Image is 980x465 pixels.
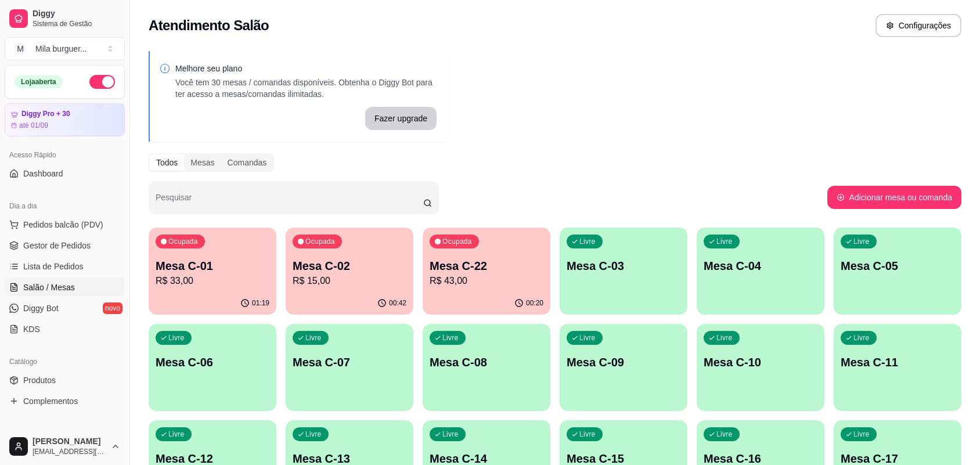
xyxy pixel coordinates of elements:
[15,75,63,88] div: Loja aberta
[293,258,406,274] p: Mesa C-02
[430,274,543,288] p: R$ 43,00
[5,164,125,183] a: Dashboard
[579,333,596,343] p: Livre
[252,298,269,308] p: 01:19
[5,236,125,255] a: Gestor de Pedidos
[5,37,125,60] button: Select a team
[5,299,125,318] a: Diggy Botnovo
[305,333,322,343] p: Livre
[149,324,276,411] button: LivreMesa C-06
[853,333,870,343] p: Livre
[305,237,335,246] p: Ocupada
[293,354,406,370] p: Mesa C-07
[286,228,413,315] button: OcupadaMesa C-02R$ 15,0000:42
[156,258,269,274] p: Mesa C-01
[5,146,125,164] div: Acesso Rápido
[23,302,59,314] span: Diggy Bot
[221,154,273,171] div: Comandas
[430,354,543,370] p: Mesa C-08
[716,333,733,343] p: Livre
[704,354,817,370] p: Mesa C-10
[175,77,437,100] p: Você tem 30 mesas / comandas disponíveis. Obtenha o Diggy Bot para ter acesso a mesas/comandas il...
[579,237,596,246] p: Livre
[33,447,106,456] span: [EMAIL_ADDRESS][DOMAIN_NAME]
[23,282,75,293] span: Salão / Mesas
[841,258,954,274] p: Mesa C-05
[156,196,423,208] input: Pesquisar
[5,215,125,234] button: Pedidos balcão (PDV)
[560,324,687,411] button: LivreMesa C-09
[442,430,459,439] p: Livre
[853,430,870,439] p: Livre
[33,9,120,19] span: Diggy
[5,371,125,390] a: Produtos
[423,324,550,411] button: LivreMesa C-08
[5,103,125,136] a: Diggy Pro + 30até 01/09
[175,63,437,74] p: Melhore seu plano
[716,237,733,246] p: Livre
[834,324,961,411] button: LivreMesa C-11
[33,19,120,28] span: Sistema de Gestão
[293,274,406,288] p: R$ 15,00
[23,240,91,251] span: Gestor de Pedidos
[841,354,954,370] p: Mesa C-11
[15,43,26,55] span: M
[184,154,221,171] div: Mesas
[875,14,961,37] button: Configurações
[89,75,115,89] button: Alterar Status
[156,274,269,288] p: R$ 33,00
[149,16,269,35] h2: Atendimento Salão
[560,228,687,315] button: LivreMesa C-03
[827,186,961,209] button: Adicionar mesa ou comanda
[5,197,125,215] div: Dia a dia
[365,107,437,130] button: Fazer upgrade
[23,261,84,272] span: Lista de Pedidos
[442,333,459,343] p: Livre
[5,257,125,276] a: Lista de Pedidos
[21,110,70,118] article: Diggy Pro + 30
[5,320,125,338] a: KDS
[526,298,543,308] p: 00:20
[149,228,276,315] button: OcupadaMesa C-01R$ 33,0001:19
[430,258,543,274] p: Mesa C-22
[5,432,125,460] button: [PERSON_NAME][EMAIL_ADDRESS][DOMAIN_NAME]
[23,168,63,179] span: Dashboard
[834,228,961,315] button: LivreMesa C-05
[305,430,322,439] p: Livre
[23,374,56,386] span: Produtos
[716,430,733,439] p: Livre
[168,333,185,343] p: Livre
[19,121,48,130] article: até 01/09
[567,354,680,370] p: Mesa C-09
[23,395,78,407] span: Complementos
[150,154,184,171] div: Todos
[156,354,269,370] p: Mesa C-06
[697,324,824,411] button: LivreMesa C-10
[5,352,125,371] div: Catálogo
[168,430,185,439] p: Livre
[5,278,125,297] a: Salão / Mesas
[423,228,550,315] button: OcupadaMesa C-22R$ 43,0000:20
[697,228,824,315] button: LivreMesa C-04
[168,237,198,246] p: Ocupada
[389,298,406,308] p: 00:42
[704,258,817,274] p: Mesa C-04
[33,437,106,447] span: [PERSON_NAME]
[286,324,413,411] button: LivreMesa C-07
[5,5,125,33] a: DiggySistema de Gestão
[23,219,103,230] span: Pedidos balcão (PDV)
[567,258,680,274] p: Mesa C-03
[23,323,40,335] span: KDS
[35,43,87,55] div: Mila burguer ...
[5,392,125,410] a: Complementos
[442,237,472,246] p: Ocupada
[579,430,596,439] p: Livre
[853,237,870,246] p: Livre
